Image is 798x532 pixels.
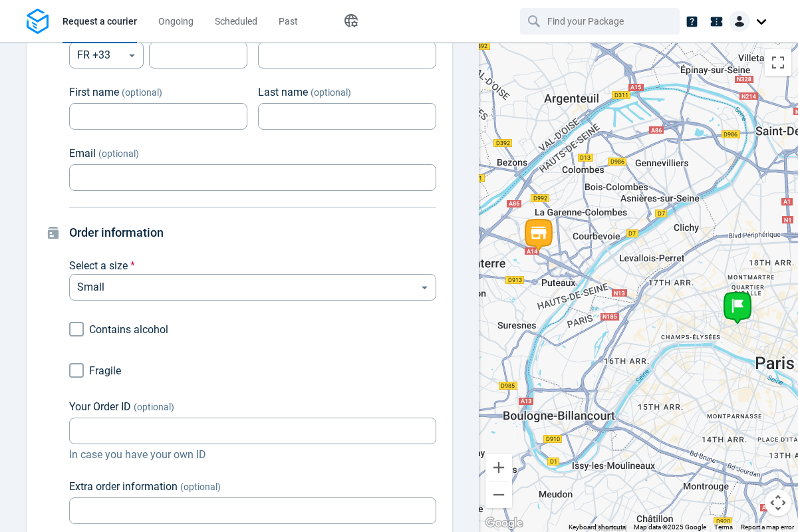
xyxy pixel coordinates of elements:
[69,42,144,68] div: FR +33
[158,16,194,27] span: Ongoing
[98,148,139,159] span: (optional)
[547,9,655,34] input: Find your Package
[634,523,706,531] span: Map data ©2025 Google
[89,364,121,377] span: Fragile
[482,515,526,532] a: Open this area in Google Maps (opens a new window)
[485,481,512,508] button: Zoom out
[69,259,128,272] span: Select a size
[134,402,174,412] span: (optional)
[69,147,96,160] span: Email
[69,447,436,463] span: In case you have your own ID
[27,9,49,35] img: Logo
[765,49,791,76] button: Toggle fullscreen view
[69,400,131,413] span: Your Order ID
[482,515,526,532] img: Google
[122,87,162,98] span: (optional)
[569,523,626,532] button: Keyboard shortcuts
[89,323,168,336] span: Contains alcohol
[63,16,137,27] span: Request a courier
[765,489,791,516] button: Map camera controls
[714,523,733,531] a: Terms
[180,481,221,492] span: (optional)
[729,11,750,32] img: Client
[69,480,178,493] span: Extra order information
[69,274,436,301] div: Select a size
[485,454,512,481] button: Zoom in
[69,223,436,242] h4: Order information
[215,16,257,27] span: Scheduled
[69,86,119,98] span: First name
[741,523,794,531] a: Report a map error
[258,86,308,98] span: Last name
[279,16,298,27] span: Past
[311,87,351,98] span: (optional)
